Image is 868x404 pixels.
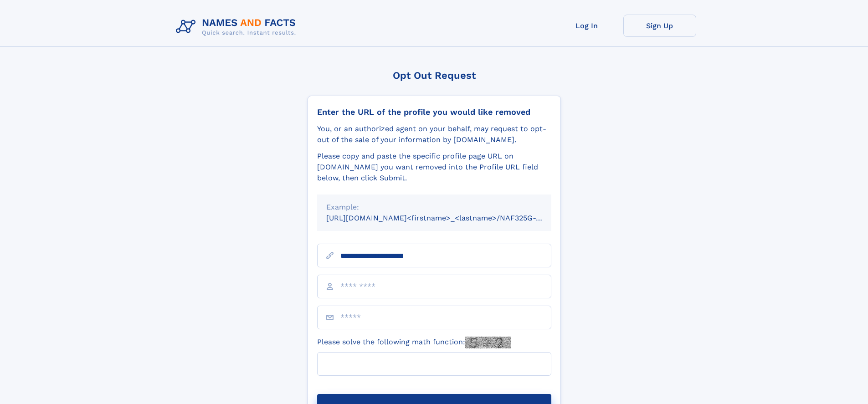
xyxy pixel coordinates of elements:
a: Log In [550,15,623,37]
div: Enter the URL of the profile you would like removed [317,107,551,117]
div: Example: [326,202,542,213]
div: Please copy and paste the specific profile page URL on [DOMAIN_NAME] you want removed into the Pr... [317,151,551,184]
div: You, or an authorized agent on your behalf, may request to opt-out of the sale of your informatio... [317,123,551,145]
label: Please solve the following math function: [317,337,511,348]
small: [URL][DOMAIN_NAME]<firstname>_<lastname>/NAF325G-xxxxxxxx [326,214,569,222]
img: Logo Names and Facts [172,15,303,39]
a: Sign Up [623,15,696,37]
div: Opt Out Request [308,70,561,81]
